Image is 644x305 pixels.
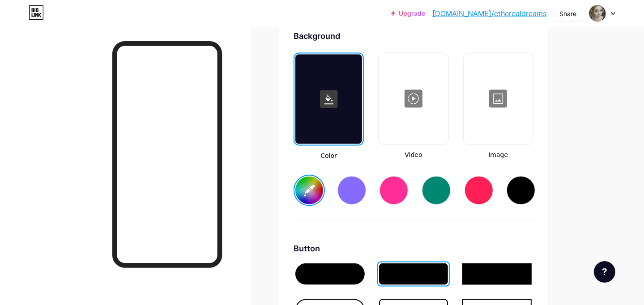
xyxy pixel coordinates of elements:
[432,8,546,19] a: [DOMAIN_NAME]/etherealdreams
[391,10,425,17] a: Upgrade
[589,5,606,22] img: Stephanie Bates
[378,150,448,160] span: Video
[463,150,533,160] span: Image
[294,151,364,161] span: Color
[294,242,533,254] div: Button
[294,30,533,42] div: Background
[559,9,576,18] div: Share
